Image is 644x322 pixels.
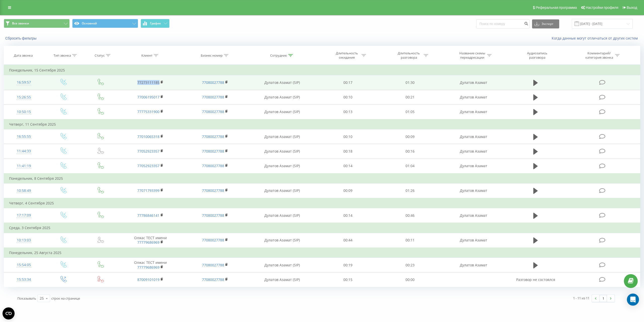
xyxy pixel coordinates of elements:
div: 10:50:15 [9,107,39,117]
td: Дулатов Азамат (SIP) [247,208,317,223]
a: 77080027788 [202,109,224,114]
a: 77080027788 [202,188,224,193]
td: Дулатов Азамат [441,208,506,223]
td: 00:44 [317,233,379,248]
button: Сбросить фильтры [4,36,39,41]
td: Дулатов Азамат [441,104,506,119]
td: 00:11 [379,233,441,248]
td: 01:05 [379,104,441,119]
a: 77779686969 [137,240,159,245]
td: Дулатов Азамат [441,183,506,198]
td: Дулатов Азамат (SIP) [247,233,317,248]
div: 16:59:57 [9,78,39,87]
div: 10:58:49 [9,186,39,196]
td: 00:23 [379,258,441,272]
td: 00:21 [379,90,441,104]
td: Дулатов Азамат (SIP) [247,183,317,198]
div: Комментарий/категория звонка [584,51,614,60]
td: Четверг, 4 Сентября 2025 [4,198,640,208]
a: 87009101019 [137,277,159,282]
td: Дулатов Азамат (SIP) [247,129,317,144]
td: Дулатов Азамат (SIP) [247,104,317,119]
button: Все звонки [4,19,70,28]
td: Олжас ТЕСТ имени [118,258,183,272]
td: Олжас ТЕСТ имени [118,233,183,248]
div: Аудиозапись разговора [521,51,554,60]
a: 77080027788 [202,80,224,85]
span: Выход [627,6,637,10]
td: Понедельник, 25 Августа 2025 [4,248,640,258]
td: Дулатов Азамат (SIP) [247,159,317,173]
td: 00:00 [379,272,441,287]
td: 01:04 [379,159,441,173]
a: 77080027788 [202,95,224,99]
button: Экспорт [532,19,559,28]
a: 77273111185 [137,80,159,85]
div: 15:53:34 [9,275,39,284]
div: Дата звонка [14,53,33,58]
td: Дулатов Азамат [441,159,506,173]
a: 1 [599,295,607,302]
td: 00:46 [379,208,441,223]
div: Сотрудник [270,53,287,58]
a: 77080027788 [202,277,224,282]
td: 00:10 [317,129,379,144]
td: 00:16 [379,144,441,159]
a: 77080027788 [202,134,224,139]
a: 77080027788 [202,163,224,168]
td: Понедельник, 15 Сентября 2025 [4,65,640,75]
td: Дулатов Азамат [441,233,506,248]
a: 77080027788 [202,263,224,267]
td: 01:26 [379,183,441,198]
a: 77052923357 [137,163,159,168]
td: Понедельник, 8 Сентября 2025 [4,173,640,184]
button: Основной [72,19,138,28]
div: 16:55:55 [9,132,39,141]
div: Тип звонка [54,53,71,58]
td: 00:13 [317,104,379,119]
div: Клиент [141,53,152,58]
td: Дулатов Азамат [441,90,506,104]
a: 77779686969 [137,265,159,270]
td: Дулатов Азамат [441,129,506,144]
td: 00:14 [317,208,379,223]
a: 77006195017 [137,95,159,99]
td: 00:18 [317,144,379,159]
td: Дулатов Азамат (SIP) [247,272,317,287]
span: Показывать [17,296,36,301]
td: Четверг, 11 Сентября 2025 [4,119,640,129]
td: 00:19 [317,258,379,272]
div: 25 [40,296,44,301]
td: 00:09 [379,129,441,144]
td: 00:10 [317,90,379,104]
div: 17:17:09 [9,210,39,220]
td: Дулатов Азамат (SIP) [247,258,317,272]
a: 77786846141 [137,213,159,218]
td: Дулатов Азамат (SIP) [247,144,317,159]
span: График [150,22,161,25]
a: 77775331900 [137,109,159,114]
td: Дулатов Азамат [441,144,506,159]
td: 00:09 [317,183,379,198]
div: Open Intercom Messenger [627,294,639,306]
button: График [141,19,170,28]
a: 77080027788 [202,238,224,242]
div: 15:26:55 [9,92,39,102]
span: Настройки профиля [586,6,618,10]
a: 77071793399 [137,188,159,193]
div: 15:54:05 [9,260,39,270]
div: Бизнес номер [201,53,223,58]
button: Open CMP widget [3,307,15,319]
input: Поиск по номеру [476,19,530,28]
div: Длительность разговора [395,51,422,60]
div: Название схемы переадресации [459,51,486,60]
a: 77080027788 [202,213,224,218]
td: Дулатов Азамат [441,258,506,272]
td: Среда, 3 Сентября 2025 [4,223,640,233]
a: 77010065318 [137,134,159,139]
td: 00:17 [317,75,379,90]
td: Дулатов Азамат [441,75,506,90]
span: Разговор не состоялся [516,277,555,282]
div: 1 - 11 из 11 [573,296,589,301]
span: Реферальная программа [536,6,577,10]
